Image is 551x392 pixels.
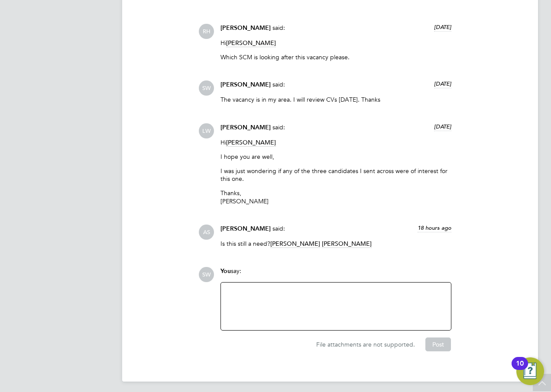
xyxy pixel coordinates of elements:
p: The vacancy is in my area. I will review CVs [DATE]. Thanks [220,96,451,103]
button: Post [425,337,451,351]
p: I hope you are well, [220,153,451,161]
span: 18 hours ago [418,224,451,231]
span: said: [272,80,285,88]
p: Which SCM is looking after this vacancy please. [220,53,451,61]
span: AS [199,225,214,240]
span: [PERSON_NAME] [322,240,372,248]
span: [DATE] [434,23,451,31]
p: I was just wondering if any of the three candidates I sent across were of interest for this one. [220,167,451,183]
div: say: [220,267,451,282]
span: [PERSON_NAME] [220,225,271,232]
span: You [220,267,231,275]
span: [PERSON_NAME] [220,124,271,131]
span: LW [199,123,214,138]
p: Hi [220,39,451,47]
button: Open Resource Center, 10 new notifications [516,357,544,385]
span: [PERSON_NAME] [220,24,271,32]
span: [DATE] [434,80,451,87]
p: Is this still a need? [220,240,451,247]
span: [PERSON_NAME] [226,39,276,47]
div: 10 [516,363,524,375]
span: [DATE] [434,123,451,130]
span: [PERSON_NAME] [270,240,320,248]
p: Thanks, [PERSON_NAME] [220,189,451,205]
span: File attachments are not supported. [316,341,415,348]
span: SW [199,80,214,96]
p: Hi [220,138,451,146]
span: [PERSON_NAME] [220,81,271,88]
span: said: [272,123,285,131]
span: said: [272,225,285,232]
span: said: [272,24,285,32]
span: RH [199,24,214,39]
span: SW [199,267,214,282]
span: [PERSON_NAME] [226,138,276,147]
